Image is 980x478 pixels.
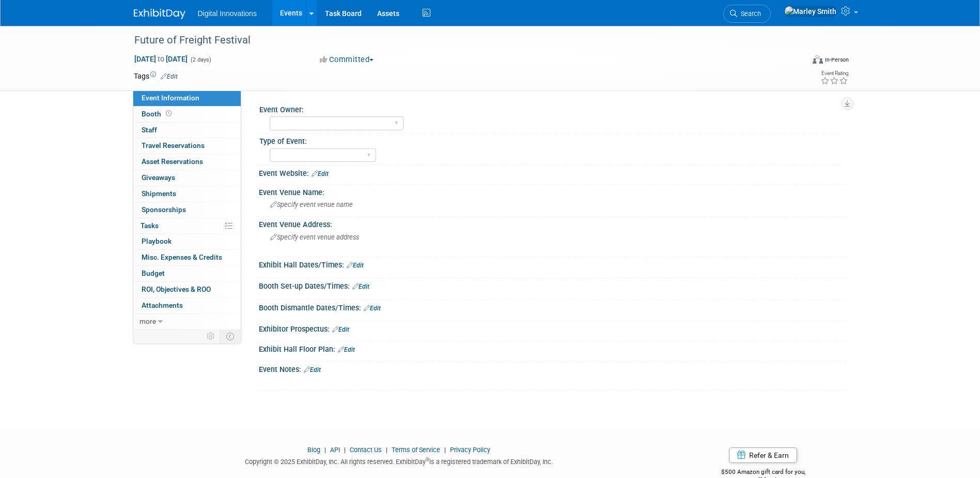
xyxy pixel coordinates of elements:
a: more [133,314,241,330]
div: Booth Dismantle Dates/Times: [259,300,847,313]
td: Tags [134,71,178,81]
div: Booth Set-up Dates/Times: [259,278,847,292]
span: to [156,55,166,63]
span: Giveaways [142,173,175,182]
a: Edit [338,346,355,353]
a: Edit [304,366,321,374]
a: Refer & Earn [729,447,797,463]
a: Tasks [133,218,241,234]
div: Exhibit Hall Dates/Times: [259,257,847,271]
div: Event Format [743,54,849,69]
span: Event Information [142,94,199,102]
a: Staff [133,123,241,138]
a: Asset Reservations [133,154,241,170]
span: | [383,446,390,454]
a: Edit [352,283,369,290]
a: Contact Us [350,446,382,454]
div: Event Rating [820,71,848,76]
img: Format-Inperson.png [813,55,823,64]
td: Toggle Event Tabs [220,330,241,343]
a: Budget [133,266,241,281]
span: Shipments [142,189,176,198]
div: Event Website: [259,166,847,179]
span: Budget [142,269,165,277]
span: (2 days) [190,56,211,63]
sup: ® [426,457,429,462]
a: Giveaways [133,170,241,186]
span: Misc. Expenses & Credits [142,253,222,261]
a: Terms of Service [392,446,440,454]
div: Event Notes: [259,362,847,375]
a: Travel Reservations [133,138,241,154]
a: Edit [312,170,329,177]
span: Attachments [142,301,183,309]
span: more [139,317,156,325]
a: Edit [347,262,364,269]
a: Playbook [133,234,241,249]
div: Event Owner: [259,102,842,115]
div: Future of Freight Festival [131,31,788,50]
span: Asset Reservations [142,157,203,166]
span: Specify event venue name [270,201,353,208]
div: Exhibitor Prospectus: [259,321,847,335]
a: Blog [307,446,320,454]
a: Booth [133,107,241,122]
span: [DATE] [DATE] [134,54,188,64]
span: ROI, Objectives & ROO [142,285,211,293]
a: Edit [332,326,349,333]
div: Type of Event: [259,133,842,146]
span: | [341,446,348,454]
div: Exhibit Hall Floor Plan: [259,341,847,355]
a: Edit [364,305,381,312]
span: Search [737,10,761,18]
a: Edit [161,73,178,80]
span: Booth [142,110,174,118]
a: Misc. Expenses & Credits [133,250,241,265]
td: Personalize Event Tab Strip [202,330,220,343]
a: Privacy Policy [450,446,490,454]
span: Sponsorships [142,205,186,214]
div: Event Venue Address: [259,217,847,230]
span: | [322,446,329,454]
img: Marley Smith [784,6,837,17]
button: Committed [316,54,378,65]
div: In-Person [825,56,849,64]
span: Booth not reserved yet [164,110,174,117]
a: ROI, Objectives & ROO [133,282,241,297]
a: Attachments [133,298,241,313]
span: Playbook [142,237,172,245]
span: Digital Innovations [198,9,257,18]
span: Travel Reservations [142,141,205,150]
span: Tasks [141,221,159,230]
a: Event Information [133,91,241,106]
a: Search [723,5,771,23]
span: Staff [142,126,157,134]
a: Sponsorships [133,202,241,218]
a: API [330,446,340,454]
span: | [442,446,448,454]
span: Specify event venue address [270,233,359,241]
div: Event Venue Name: [259,185,847,198]
a: Shipments [133,186,241,202]
div: Copyright © 2025 ExhibitDay, Inc. All rights reserved. ExhibitDay is a registered trademark of Ex... [134,455,665,467]
img: ExhibitDay [134,9,185,19]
